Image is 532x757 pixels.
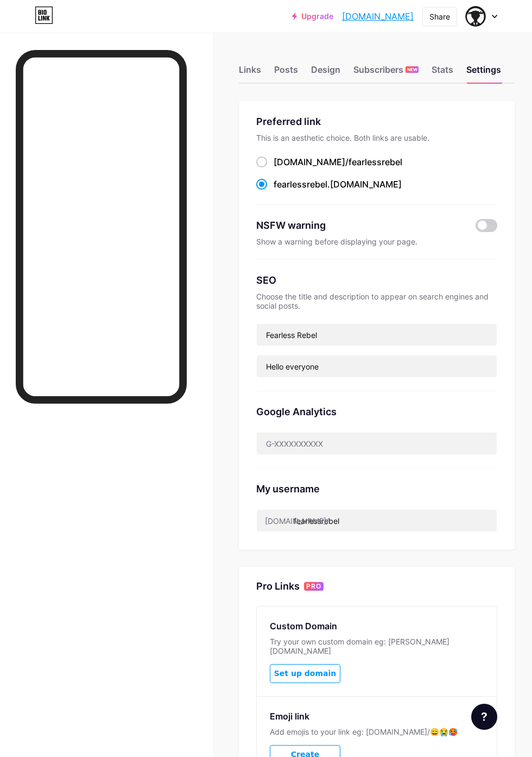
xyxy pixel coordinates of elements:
[270,727,484,736] div: Add emojis to your link eg: [DOMAIN_NAME]/😄😭🥵
[274,669,336,678] span: Set up domain
[311,63,340,83] div: Design
[256,133,497,142] div: This is an aesthetic choice. Both links are usable.
[274,63,298,83] div: Posts
[270,664,340,683] button: Set up domain
[292,12,333,21] a: Upgrade
[257,510,497,531] input: username
[274,179,327,190] span: fearlessrebel
[466,63,501,83] div: Settings
[257,355,497,377] input: Description (max 160 chars)
[274,178,402,191] div: .[DOMAIN_NAME]
[353,63,419,83] div: Subscribers
[349,157,402,167] span: fearlessrebel
[270,710,484,723] div: Emoji link
[270,620,484,633] div: Custom Domain
[256,273,497,287] div: SEO
[274,155,402,168] div: [DOMAIN_NAME]/
[256,404,497,419] div: Google Analytics
[342,10,414,23] a: [DOMAIN_NAME]
[257,324,497,346] input: Title
[465,6,486,27] img: Not Create
[256,580,300,593] div: Pro Links
[256,481,497,496] div: My username
[239,63,261,83] div: Links
[257,433,497,454] input: G-XXXXXXXXXX
[265,515,329,527] div: [DOMAIN_NAME]/
[407,66,417,73] span: NEW
[306,582,321,591] span: PRO
[256,292,497,310] div: Choose the title and description to appear on search engines and social posts.
[256,237,497,246] div: Show a warning before displaying your page.
[432,63,453,83] div: Stats
[256,218,463,233] div: NSFW warning
[270,637,484,655] div: Try your own custom domain eg: [PERSON_NAME][DOMAIN_NAME]
[256,114,497,129] div: Preferred link
[429,11,450,22] div: Share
